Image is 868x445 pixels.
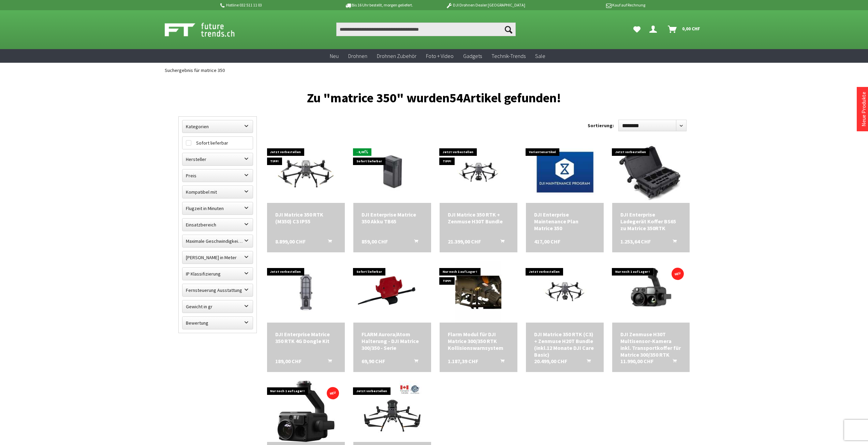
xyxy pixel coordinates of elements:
[362,331,423,351] div: FLARM Aurora/Atom Halterung - DJI Matrice 300/350 - Serie
[165,67,225,73] span: Suchergebnis für matrice 350
[165,21,250,38] img: Shop Futuretrends - zur Startseite wechseln
[182,284,253,296] label: Fernsteuerung Ausstattung
[362,211,423,225] a: DJI Enterprise Matrice 350 Akku TB65 859,00 CHF In den Warenkorb
[535,53,545,59] span: Sale
[275,238,306,245] span: 8.899,00 CHF
[534,211,595,232] div: DJI Enterprise Maintenance Plan Matrice 350
[343,49,372,63] a: Drohnen
[630,23,644,36] a: Meine Favoriten
[491,53,526,59] span: Technik-Trends
[354,142,430,203] img: DJI Enterprise Matrice 350 Akku TB65
[463,53,482,59] span: Gadgets
[534,331,595,358] div: DJI Matrice 350 RTK (C3) + Zenmuse H20T Bundle (inkl.12 Monate DJI Care Basic)
[320,358,336,367] button: In den Warenkorb
[620,211,682,232] a: DJI Enterprise Ladegerät Koffer BS65 zu Matrice 350RTK 1.253,64 CHF In den Warenkorb
[182,219,253,231] label: Einsatzbereich
[267,150,345,194] img: DJI Matrice 350 RTK (M350) C3 IP55
[377,53,416,59] span: Drohnen Zubehör
[182,169,253,182] label: Preis
[182,235,253,247] label: Maximale Geschwindigkeit in km/h
[326,1,432,9] p: Bis 16 Uhr bestellt, morgen geliefert.
[440,148,517,197] img: DJI Matrice 350 RTK + Zenmuse H30T Bundle
[406,238,422,247] button: In den Warenkorb
[526,267,604,316] img: DJI Matrice 350 RTK (C3) + Zenmuse H20T Bundle (inkl.12 Monate DJI Care Basic)
[448,331,509,351] div: Flarm Modul für DJI Matrice 300/350 RTK Kollisionswarnsystem
[448,211,509,225] a: DJI Matrice 350 RTK + Zenmuse H30T Bundle 21.399,00 CHF In den Warenkorb
[182,186,253,198] label: Kompatibel mit
[448,331,509,351] a: Flarm Modul für DJI Matrice 300/350 RTK Kollisionswarnsystem 1.187,39 CHF In den Warenkorb
[362,331,423,351] a: FLARM Aurora/Atom Halterung - DJI Matrice 300/350 - Serie 69,90 CHF In den Warenkorb
[501,23,516,36] button: Suchen
[421,49,458,63] a: Foto + Video
[178,93,690,103] h1: Zu "matrice 350" wurden Artikel gefunden!
[492,238,509,247] button: In den Warenkorb
[450,90,463,106] span: 54
[487,49,530,63] a: Technik-Trends
[406,358,422,367] button: In den Warenkorb
[182,153,253,165] label: Hersteller
[182,300,253,313] label: Gewicht in gr
[682,23,700,34] span: 0,00 CHF
[182,251,253,264] label: Maximale Flughöhe in Meter
[320,238,336,247] button: In den Warenkorb
[330,53,339,59] span: Neu
[620,238,651,245] span: 1.253,64 CHF
[267,266,345,318] img: DJI Enterprise Matrice 350 RTK 4G Dongle Kit
[448,238,481,245] span: 21.399,00 CHF
[455,261,501,323] img: Flarm Modul für DJI Matrice 300/350 RTK Kollisionswarnsystem
[620,211,682,232] div: DJI Enterprise Ladegerät Koffer BS65 zu Matrice 350RTK
[182,137,253,149] label: Sofort lieferbar
[860,92,867,127] a: Neue Produkte
[620,331,682,358] a: DJI Zenmuse H30T Multisensor-Kamera inkl. Transportkoffer für Matrice 300/350 RTK 11.990,00 CHF I...
[219,1,326,9] p: Hotline 032 511 11 03
[534,358,567,365] span: 20.499,00 CHF
[362,238,388,245] span: 859,00 CHF
[526,143,604,202] img: DJI Enterprise Maintenance Plan Matrice 350
[275,211,337,225] div: DJI Matrice 350 RTK (M350) C3 IP55
[534,211,595,232] a: DJI Enterprise Maintenance Plan Matrice 350 417,00 CHF
[325,49,343,63] a: Neu
[275,381,337,442] img: DJI Zenmuse H20T - Occasion
[664,358,681,367] button: In den Warenkorb
[275,211,337,225] a: DJI Matrice 350 RTK (M350) C3 IP55 8.899,00 CHF In den Warenkorb
[275,331,337,344] div: DJI Enterprise Matrice 350 RTK 4G Dongle Kit
[362,358,385,365] span: 69,90 CHF
[613,142,689,203] img: DJI Enterprise Ladegerät Koffer BS65 zu Matrice 350RTK
[426,53,454,59] span: Foto + Video
[588,120,614,131] label: Sortierung:
[664,238,681,247] button: In den Warenkorb
[448,358,478,365] span: 1.187,39 CHF
[182,120,253,133] label: Kategorien
[182,268,253,280] label: IP Klassifizierung
[665,23,704,36] a: Warenkorb
[432,1,539,9] p: DJI Drohnen Dealer [GEOGRAPHIC_DATA]
[530,49,550,63] a: Sale
[355,261,429,323] img: FLARM Aurora/Atom Halterung - DJI Matrice 300/350 - Serie
[362,381,423,442] img: OWL-M350 Fallschirm für DJI Matrice M300 / M350
[534,331,595,358] a: DJI Matrice 350 RTK (C3) + Zenmuse H20T Bundle (inkl.12 Monate DJI Care Basic) 20.499,00 CHF In d...
[182,317,253,329] label: Bewertung
[182,202,253,214] label: Flugzeit in Minuten
[275,358,301,365] span: 189,00 CHF
[534,238,560,245] span: 417,00 CHF
[612,263,690,321] img: DJI Zenmuse H30T Multisensor-Kamera inkl. Transportkoffer für Matrice 300/350 RTK
[620,358,653,365] span: 11.990,00 CHF
[458,49,487,63] a: Gadgets
[647,23,662,36] a: Dein Konto
[492,358,509,367] button: In den Warenkorb
[336,23,516,36] input: Produkt, Marke, Kategorie, EAN, Artikelnummer…
[578,358,595,367] button: In den Warenkorb
[372,49,421,63] a: Drohnen Zubehör
[539,1,645,9] p: Kauf auf Rechnung
[348,53,367,59] span: Drohnen
[448,211,509,225] div: DJI Matrice 350 RTK + Zenmuse H30T Bundle
[620,331,682,358] div: DJI Zenmuse H30T Multisensor-Kamera inkl. Transportkoffer für Matrice 300/350 RTK
[275,331,337,344] a: DJI Enterprise Matrice 350 RTK 4G Dongle Kit 189,00 CHF In den Warenkorb
[362,211,423,225] div: DJI Enterprise Matrice 350 Akku TB65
